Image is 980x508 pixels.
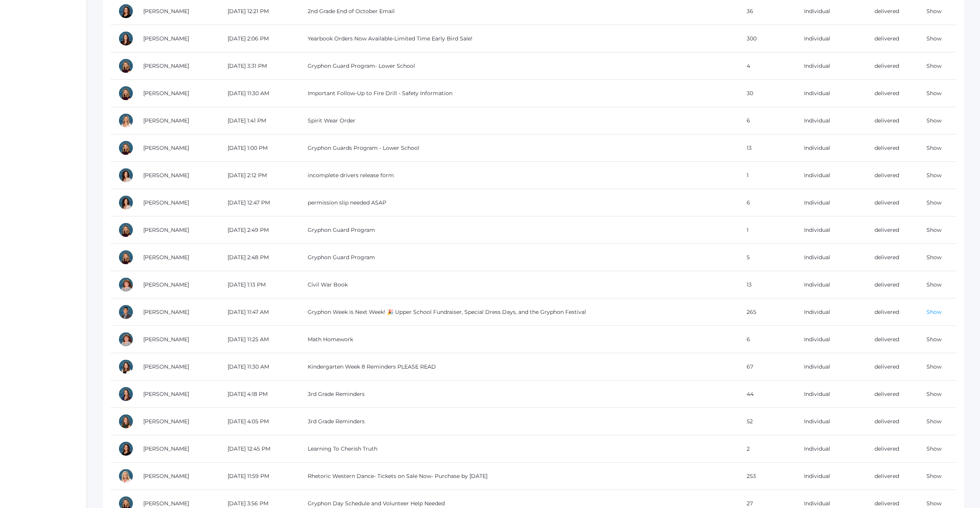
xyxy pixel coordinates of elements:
td: Individual [796,216,867,244]
div: Teresa Deutsch [118,359,134,374]
a: [PERSON_NAME] [143,308,189,315]
div: Sue Matta [118,468,134,484]
td: delivered [867,435,919,463]
a: Show [926,391,941,397]
td: delivered [867,463,919,490]
a: Show [926,473,941,479]
td: Important Follow-Up to Fire Drill - Safety Information [300,80,739,107]
a: Show [926,199,941,206]
a: [PERSON_NAME] [143,336,189,343]
td: [DATE] 11:47 AM [220,298,300,326]
td: delivered [867,353,919,381]
td: [DATE] 2:06 PM [220,25,300,52]
td: delivered [867,134,919,162]
td: Individual [796,134,867,162]
a: Show [926,90,941,97]
a: [PERSON_NAME] [143,117,189,124]
div: Cherie LaSala [118,31,134,46]
td: Individual [796,25,867,52]
a: Show [926,226,941,233]
div: Lucas Vieira [118,304,134,320]
td: delivered [867,271,919,298]
td: 1 [739,162,796,189]
td: Individual [796,271,867,298]
a: [PERSON_NAME] [143,281,189,288]
div: Lindsay Leeds [118,250,134,265]
div: Sarah Bence [118,332,134,347]
a: Show [926,418,941,425]
a: Show [926,445,941,452]
td: [DATE] 2:48 PM [220,244,300,271]
td: 3rd Grade Reminders [300,381,739,408]
td: 4 [739,52,796,80]
td: [DATE] 12:45 PM [220,435,300,463]
td: [DATE] 2:12 PM [220,162,300,189]
td: Individual [796,298,867,326]
td: Individual [796,326,867,353]
td: Gryphon Guard Program [300,216,739,244]
td: delivered [867,80,919,107]
a: [PERSON_NAME] [143,90,189,97]
td: delivered [867,52,919,80]
td: 253 [739,463,796,490]
a: [PERSON_NAME] [143,144,189,151]
a: [PERSON_NAME] [143,62,189,69]
div: Sarah Bence [118,277,134,292]
a: Show [926,62,941,69]
td: permission slip needed ASAP [300,189,739,216]
td: Individual [796,353,867,381]
a: [PERSON_NAME] [143,8,189,15]
td: 6 [739,107,796,134]
td: Kindergarten Week 8 Reminders PLEASE READ [300,353,739,381]
div: Cari Burke [118,168,134,183]
a: [PERSON_NAME] [143,254,189,261]
td: [DATE] 4:05 PM [220,408,300,435]
td: 6 [739,189,796,216]
td: [DATE] 11:25 AM [220,326,300,353]
td: Individual [796,52,867,80]
td: 52 [739,408,796,435]
td: 13 [739,134,796,162]
a: Show [926,172,941,179]
td: Individual [796,162,867,189]
td: [DATE] 1:41 PM [220,107,300,134]
td: Rhetoric Western Dance- Tickets on Sale Now- Purchase by [DATE] [300,463,739,490]
td: [DATE] 11:30 AM [220,353,300,381]
div: Heather Albanese [118,113,134,128]
a: Show [926,117,941,124]
a: [PERSON_NAME] [143,473,189,479]
td: Individual [796,435,867,463]
td: [DATE] 2:49 PM [220,216,300,244]
td: 6 [739,326,796,353]
a: Show [926,254,941,261]
td: [DATE] 11:30 AM [220,80,300,107]
td: 2 [739,435,796,463]
td: delivered [867,298,919,326]
td: Math Homework [300,326,739,353]
td: delivered [867,107,919,134]
td: Yearbook Orders Now Available-Limited Time Early Bird Sale! [300,25,739,52]
td: Gryphon Week is Next Week! 🎉 Upper School Fundraiser, Special Dress Days, and the Gryphon Festival [300,298,739,326]
td: 5 [739,244,796,271]
a: Show [926,500,941,507]
a: Show [926,8,941,15]
td: Individual [796,80,867,107]
div: Lindsay Leeds [118,58,134,74]
td: 265 [739,298,796,326]
a: Show [926,35,941,42]
td: 30 [739,80,796,107]
td: 300 [739,25,796,52]
div: Lindsay Leeds [118,222,134,238]
td: Gryphon Guards Program - Lower School [300,134,739,162]
td: [DATE] 1:13 PM [220,271,300,298]
td: Gryphon Guard Program [300,244,739,271]
div: Lori Webster [118,386,134,402]
td: [DATE] 3:31 PM [220,52,300,80]
td: Individual [796,381,867,408]
a: [PERSON_NAME] [143,391,189,397]
a: [PERSON_NAME] [143,418,189,425]
td: Civil War Book [300,271,739,298]
a: [PERSON_NAME] [143,500,189,507]
td: Individual [796,107,867,134]
td: delivered [867,326,919,353]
